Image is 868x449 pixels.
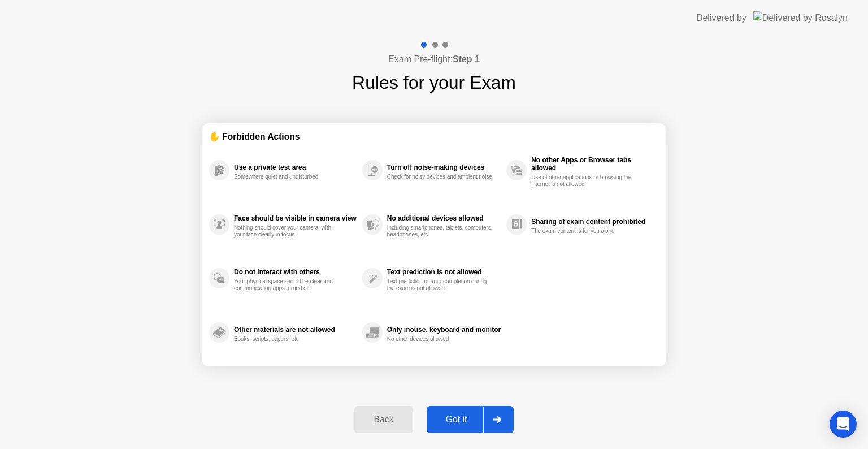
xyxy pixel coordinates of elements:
[388,53,480,66] h4: Exam Pre-flight:
[358,415,409,425] div: Back
[387,174,494,180] div: Check for noisy devices and ambient noise
[453,54,480,64] b: Step 1
[234,174,341,180] div: Somewhere quiet and undisturbed
[234,214,357,222] div: Face should be visible in camera view
[234,326,357,334] div: Other materials are not allowed
[430,415,483,425] div: Got it
[830,411,857,438] div: Open Intercom Messenger
[387,214,501,222] div: No additional devices allowed
[387,278,494,292] div: Text prediction or auto-completion during the exam is not allowed
[234,336,341,343] div: Books, scripts, papers, etc
[354,406,413,433] button: Back
[387,163,501,171] div: Turn off noise-making devices
[696,11,747,25] div: Delivered by
[234,268,357,276] div: Do not interact with others
[387,326,501,334] div: Only mouse, keyboard and monitor
[234,163,357,171] div: Use a private test area
[234,225,341,238] div: Nothing should cover your camera, with your face clearly in focus
[387,268,501,276] div: Text prediction is not allowed
[531,156,653,172] div: No other Apps or Browser tabs allowed
[352,69,516,96] h1: Rules for your Exam
[427,406,514,433] button: Got it
[387,336,494,343] div: No other devices allowed
[387,225,494,238] div: Including smartphones, tablets, computers, headphones, etc.
[531,228,638,235] div: The exam content is for you alone
[531,218,653,226] div: Sharing of exam content prohibited
[209,130,659,143] div: ✋ Forbidden Actions
[234,278,341,292] div: Your physical space should be clear and communication apps turned off
[531,174,638,188] div: Use of other applications or browsing the internet is not allowed
[753,11,848,24] img: Delivered by Rosalyn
